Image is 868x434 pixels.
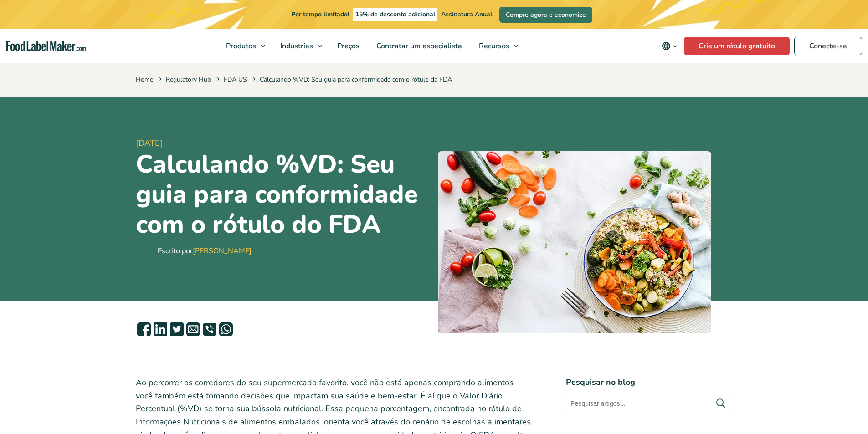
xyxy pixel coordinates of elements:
[479,41,509,51] font: Recursos
[136,138,163,148] font: [DATE]
[166,75,211,84] a: Regulatory Hub
[260,75,452,84] font: Calculando %VD: Seu guia para conformidade com o rótulo da FDA
[684,37,790,55] a: Crie um rótulo gratuito
[6,41,86,51] a: Página inicial do Food Label Maker
[499,7,592,23] a: Compre agora e economize
[368,29,468,63] a: Contratar um especialista
[655,37,684,55] button: Alterar idioma
[566,394,732,413] input: Pesquisar artigos...
[218,29,270,63] a: Produtos
[193,246,252,256] a: [PERSON_NAME]
[699,41,775,51] font: Crie um rótulo gratuito
[471,29,523,63] a: Recursos
[337,41,360,51] font: Preços
[136,75,153,84] a: Home
[329,29,366,63] a: Preços
[506,10,586,19] font: Compre agora e economize
[280,41,313,51] font: Indústrias
[291,10,349,19] font: Por tempo limitado!
[355,10,435,19] font: 15% de desconto adicional
[809,41,847,51] font: Conecte-se
[794,37,862,55] a: Conecte-se
[272,29,327,63] a: Indústrias
[376,41,462,51] font: Contratar um especialista
[136,242,154,260] img: Maria Abi Hanna - Etiquetadora de Alimentos
[226,41,256,51] font: Produtos
[441,10,492,19] font: Assinatura Anual
[158,246,193,256] font: Escrito por
[224,75,247,84] a: FDA US
[566,377,635,388] font: Pesquisar no blog
[136,147,418,241] font: Calculando %VD: Seu guia para conformidade com o rótulo do FDA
